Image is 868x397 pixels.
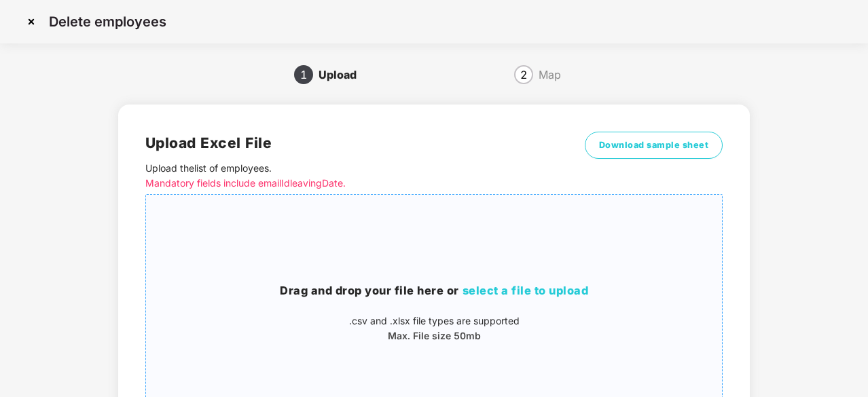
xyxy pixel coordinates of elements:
[539,64,561,86] div: Map
[585,132,723,159] button: Download sample sheet
[599,138,709,152] span: Download sample sheet
[145,132,579,154] h2: Upload Excel File
[300,69,307,80] span: 1
[49,14,166,30] p: Delete employees
[319,64,367,86] div: Upload
[520,69,527,80] span: 2
[146,328,722,343] p: Max. File size 50mb
[145,161,579,191] p: Upload the list of employees .
[146,314,722,328] p: .csv and .xlsx file types are supported
[146,282,722,300] h3: Drag and drop your file here or
[145,176,579,191] p: Mandatory fields include emailId leavingDate.
[20,11,42,33] img: svg+xml;base64,PHN2ZyBpZD0iQ3Jvc3MtMzJ4MzIiIHhtbG5zPSJodHRwOi8vd3d3LnczLm9yZy8yMDAwL3N2ZyIgd2lkdG...
[463,284,589,297] span: select a file to upload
